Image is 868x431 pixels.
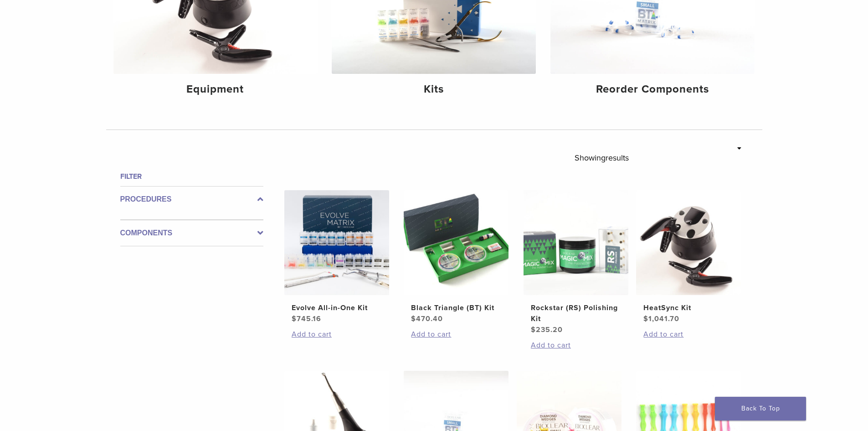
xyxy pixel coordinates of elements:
[292,314,321,323] bdi: 745.16
[120,194,263,205] label: Procedures
[643,329,734,340] a: Add to cart: “HeatSync Kit”
[292,329,382,340] a: Add to cart: “Evolve All-in-One Kit”
[292,302,382,313] h2: Evolve All-in-One Kit
[411,302,501,313] h2: Black Triangle (BT) Kit
[284,190,389,295] img: Evolve All-in-One Kit
[643,314,648,323] span: $
[339,81,529,98] h4: Kits
[636,190,741,295] img: HeatSync Kit
[411,329,501,340] a: Add to cart: “Black Triangle (BT) Kit”
[403,190,509,324] a: Black Triangle (BT) KitBlack Triangle (BT) Kit $470.40
[531,302,621,324] h2: Rockstar (RS) Polishing Kit
[531,340,621,351] a: Add to cart: “Rockstar (RS) Polishing Kit”
[715,397,806,421] a: Back To Top
[411,314,416,323] span: $
[284,190,390,324] a: Evolve All-in-One KitEvolve All-in-One Kit $745.16
[121,81,310,98] h4: Equipment
[404,190,508,295] img: Black Triangle (BT) Kit
[558,81,747,98] h4: Reorder Components
[120,171,263,182] h4: Filter
[292,314,297,323] span: $
[643,302,734,313] h2: HeatSync Kit
[636,190,742,324] a: HeatSync KitHeatSync Kit $1,041.70
[523,190,629,335] a: Rockstar (RS) Polishing KitRockstar (RS) Polishing Kit $235.20
[411,314,443,323] bdi: 470.40
[524,190,628,295] img: Rockstar (RS) Polishing Kit
[575,148,629,167] p: Showing results
[643,314,679,323] bdi: 1,041.70
[531,325,536,334] span: $
[120,228,263,239] label: Components
[531,325,563,334] bdi: 235.20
